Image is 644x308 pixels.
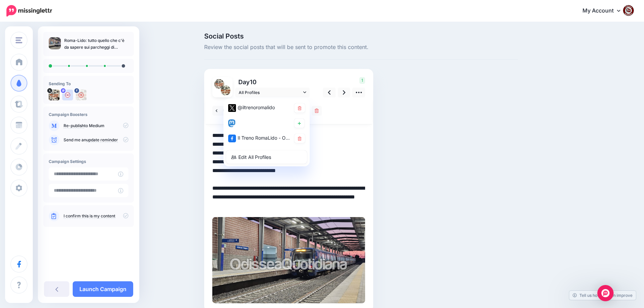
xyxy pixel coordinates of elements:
[239,89,302,96] span: All Profiles
[212,217,365,303] img: aaa99fcf45b6ef2654295ea0e1fbba83.jpg
[228,104,236,112] img: twitter-square.png
[64,213,115,219] a: I confirm this is my content
[49,159,128,164] h4: Campaign Settings
[64,137,128,143] p: Send me an
[228,135,236,142] img: facebook-square.png
[62,90,73,100] img: user_default_image.png
[228,103,291,112] div: @iltrenoromalido
[576,3,634,19] a: My Account
[250,78,257,86] span: 10
[64,37,128,51] p: Roma-Lido: tutto quello che c'è da sapere sui parcheggi di scambi di [GEOGRAPHIC_DATA]
[569,291,636,300] a: Tell us how we can improve
[228,134,291,142] div: Il Treno RomaLido - Odissea Quotidiana page
[64,123,84,128] a: Re-publish
[49,112,128,117] h4: Campaign Boosters
[49,90,59,100] img: uTTNWBrh-84924.jpeg
[86,137,118,143] a: update reminder
[228,119,235,127] img: mastodon-square.png
[204,33,518,40] span: Social Posts
[235,88,310,97] a: All Profiles
[597,285,614,301] div: Open Intercom Messenger
[49,37,61,49] img: 23445496c5428fed7ade7caabb2bdc6d_thumb.jpg
[49,81,128,86] h4: Sending To
[214,79,224,89] img: uTTNWBrh-84924.jpeg
[226,150,307,164] a: Edit All Profiles
[76,90,87,100] img: 463453305_2684324355074873_6393692129472495966_n-bsa154739.jpg
[6,5,52,17] img: Missinglettr
[16,37,22,43] img: menu.png
[204,43,518,52] span: Review the social posts that will be sent to promote this content.
[64,123,128,129] p: to Medium
[221,86,231,95] img: 463453305_2684324355074873_6393692129472495966_n-bsa154739.jpg
[235,77,311,87] p: Day
[359,77,365,84] span: 1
